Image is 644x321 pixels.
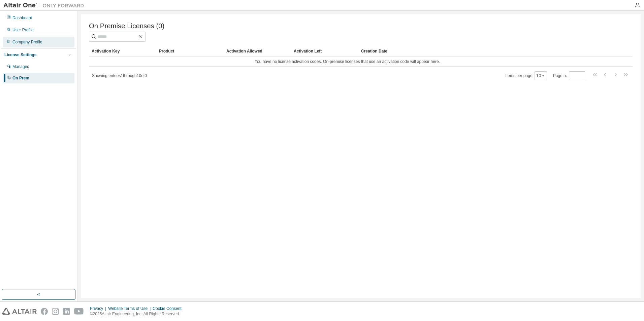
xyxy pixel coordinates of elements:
[3,2,88,9] img: Altair One
[361,46,603,57] div: Creation Date
[553,71,585,80] span: Page n.
[159,46,221,57] div: Product
[153,306,185,311] div: Cookie Consent
[92,46,154,57] div: Activation Key
[226,46,288,57] div: Activation Allowed
[12,39,42,45] div: Company Profile
[12,27,34,33] div: User Profile
[294,46,356,57] div: Activation Left
[90,306,108,311] div: Privacy
[89,57,606,67] td: You have no license activation codes. On-premise licenses that use an activation code will appear...
[12,64,29,69] div: Managed
[41,308,48,315] img: facebook.svg
[12,75,29,81] div: On Prem
[90,311,186,317] p: © 2025 Altair Engineering, Inc. All Rights Reserved.
[536,73,545,78] button: 10
[2,308,37,315] img: altair_logo.svg
[89,22,164,30] span: On Premise Licenses (0)
[506,71,547,80] span: Items per page
[12,15,32,21] div: Dashboard
[4,52,36,58] div: License Settings
[74,308,84,315] img: youtube.svg
[92,73,147,78] span: Showing entries 1 through 10 of 0
[108,306,153,311] div: Website Terms of Use
[63,308,70,315] img: linkedin.svg
[52,308,59,315] img: instagram.svg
